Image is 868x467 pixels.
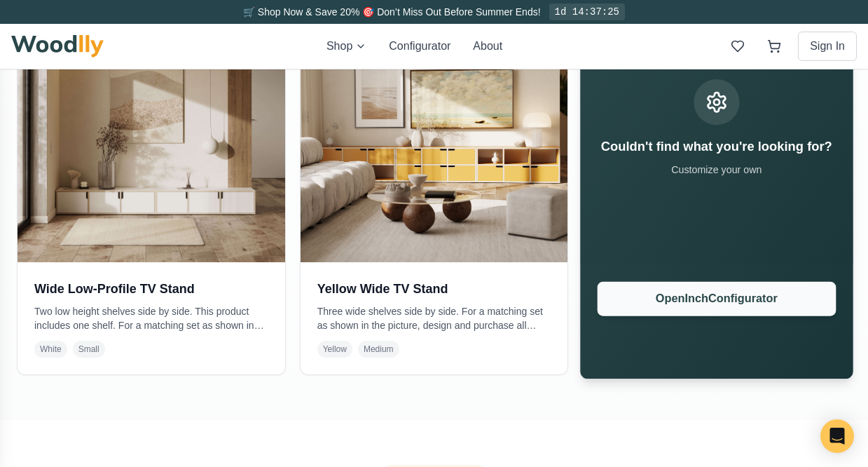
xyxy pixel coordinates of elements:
span: 🛒 Shop Now & Save 20% 🎯 Don’t Miss Out Before Summer Ends! [243,6,541,18]
p: Two low height shelves side by side. This product includes one shelf. For a matching set as shown... [34,304,268,332]
button: Sign In [798,32,857,61]
p: Customize your own [601,162,832,176]
button: OpenInchConfigurator [598,281,836,316]
span: Yellow [317,341,352,358]
button: Configurator [389,38,450,55]
img: Woodlly [11,35,104,57]
h3: Couldn't find what you're looking for? [601,136,832,156]
span: Medium [358,341,399,358]
span: Small [73,341,105,358]
button: About [473,38,502,55]
div: 1d 14:37:25 [549,4,625,20]
h3: Wide Low-Profile TV Stand [34,279,268,299]
span: White [34,341,67,358]
div: Open Intercom Messenger [820,419,854,453]
p: Three wide shelves side by side. For a matching set as shown in the picture, design and purchase ... [317,304,551,332]
h3: Yellow Wide TV Stand [317,279,551,299]
button: Shop [326,38,366,55]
